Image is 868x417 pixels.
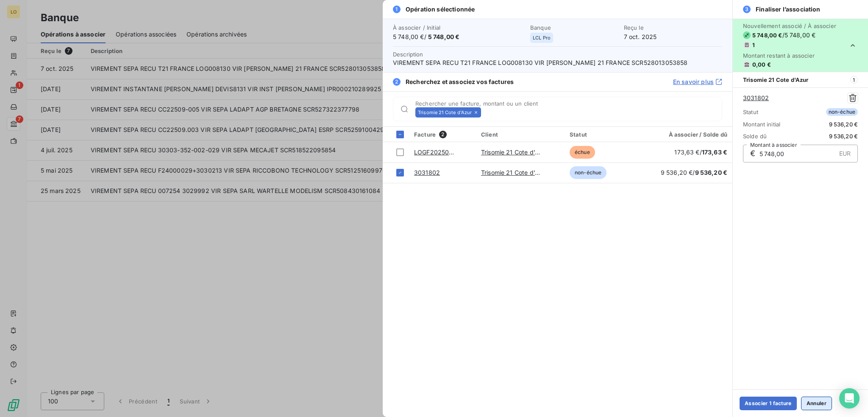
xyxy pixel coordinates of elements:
div: Statut [570,131,631,138]
span: 9 536,20 € [829,133,858,140]
div: À associer / Solde dû [641,131,727,138]
span: échue [570,146,595,159]
span: 3 [743,6,751,13]
span: LCL Pro [533,35,551,40]
span: 0,00 € [752,61,771,68]
a: 3031802 [743,94,769,102]
a: Trisomie 21 Cote d'Azur [481,148,548,156]
span: Reçu le [624,24,722,31]
span: non-échue [826,108,858,116]
span: Trisomie 21 Cote d'Azur [743,76,808,83]
span: 9 536,20 € [829,121,858,128]
a: Trisomie 21 Cote d'Azur [481,169,548,176]
div: Open Intercom Messenger [839,388,860,409]
span: Trisomie 21 Cote d'Azur [418,110,472,115]
div: Client [481,131,559,138]
span: Opération sélectionnée [406,5,475,14]
span: Nouvellement associé / À associer [743,22,836,29]
span: 9 536,20 € / [661,169,727,176]
div: Facture [414,131,471,138]
span: 1 [752,42,755,48]
button: Associer 1 facture [740,397,797,410]
span: VIREMENT SEPA RECU T21 FRANCE LOG008130 VIR [PERSON_NAME] 21 FRANCE SCR528013053858 [393,59,722,67]
span: 9 536,20 € [695,169,728,176]
a: En savoir plus [673,78,722,86]
span: 5 748,00 € [428,33,460,40]
span: Banque [530,24,619,31]
span: À associer / Initial [393,24,525,31]
span: / 5 748,00 € [782,31,816,39]
span: 1 [393,6,401,13]
span: 5 748,00 € / [393,33,525,41]
button: Annuler [801,397,832,410]
span: 2 [393,78,401,86]
input: placeholder [484,108,722,117]
span: non-échue [570,166,606,179]
span: Solde dû [743,133,767,140]
span: 1 [850,76,858,84]
span: 173,63 € / [674,148,727,156]
a: LOGF2025000077 [414,148,467,156]
span: 173,63 € [702,148,727,156]
span: Montant initial [743,121,780,128]
span: Montant restant à associer [743,52,836,59]
span: Recherchez et associez vos factures [406,78,514,86]
span: Description [393,51,423,58]
span: 2 [439,131,447,138]
span: Statut [743,109,758,115]
div: 7 oct. 2025 [624,24,722,41]
span: Finaliser l’association [756,5,820,14]
a: 3031802 [414,169,440,176]
span: 5 748,00 € [752,32,782,39]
